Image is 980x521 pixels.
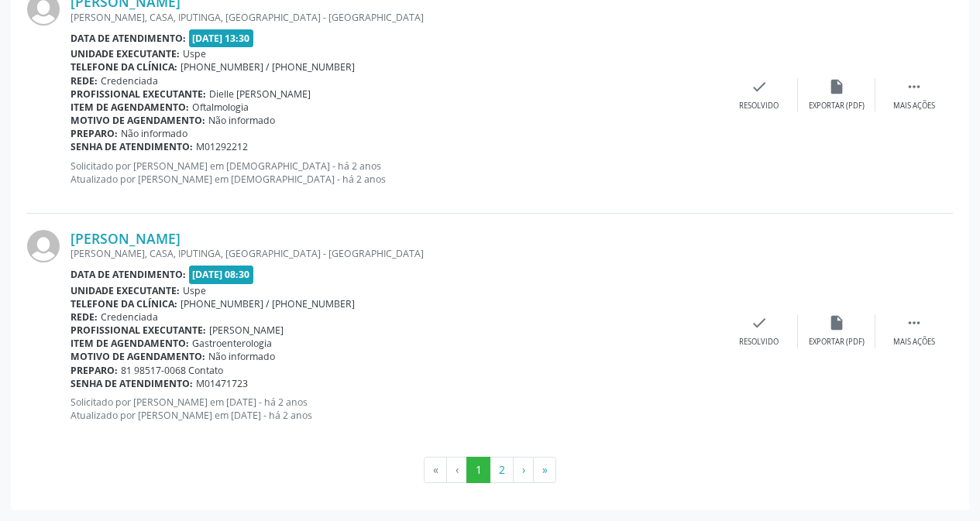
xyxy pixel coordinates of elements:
[70,284,180,297] b: Unidade executante:
[183,47,206,60] span: Uspe
[70,350,205,363] b: Motivo de agendamento:
[196,140,248,153] span: M01292212
[70,247,720,260] div: [PERSON_NAME], CASA, IPUTINGA, [GEOGRAPHIC_DATA] - [GEOGRAPHIC_DATA]
[208,350,275,363] span: Não informado
[70,230,181,247] a: [PERSON_NAME]
[189,266,254,283] span: [DATE] 08:30
[189,29,254,47] span: [DATE] 13:30
[70,140,193,153] b: Senha de atendimento:
[828,78,845,95] i: insert_drive_file
[70,47,180,60] b: Unidade executante:
[466,457,490,483] button: Go to page 1
[70,127,118,140] b: Preparo:
[70,310,98,324] b: Rede:
[828,314,845,331] i: insert_drive_file
[70,377,193,390] b: Senha de atendimento:
[513,457,534,483] button: Go to next page
[751,314,768,331] i: check
[183,284,206,297] span: Uspe
[70,32,186,45] b: Data de atendimento:
[209,324,284,337] span: [PERSON_NAME]
[121,127,187,140] span: Não informado
[181,297,355,310] span: [PHONE_NUMBER] / [PHONE_NUMBER]
[27,230,60,262] img: img
[101,310,158,324] span: Credenciada
[208,114,275,127] span: Não informado
[70,337,189,350] b: Item de agendamento:
[809,101,865,111] div: Exportar (PDF)
[192,101,249,114] span: Oftalmologia
[906,314,923,331] i: 
[533,457,556,483] button: Go to last page
[893,337,935,348] div: Mais ações
[809,337,865,348] div: Exportar (PDF)
[70,60,177,74] b: Telefone da clínica:
[70,297,177,310] b: Telefone da clínica:
[739,337,779,348] div: Resolvido
[70,87,206,101] b: Profissional executante:
[70,74,98,87] b: Rede:
[70,324,206,337] b: Profissional executante:
[70,101,189,114] b: Item de agendamento:
[906,78,923,95] i: 
[70,396,720,422] p: Solicitado por [PERSON_NAME] em [DATE] - há 2 anos Atualizado por [PERSON_NAME] em [DATE] - há 2 ...
[70,159,720,186] p: Solicitado por [PERSON_NAME] em [DEMOGRAPHIC_DATA] - há 2 anos Atualizado por [PERSON_NAME] em [D...
[181,60,355,74] span: [PHONE_NUMBER] / [PHONE_NUMBER]
[70,364,118,377] b: Preparo:
[739,101,779,111] div: Resolvido
[751,78,768,95] i: check
[893,101,935,111] div: Mais ações
[70,11,720,24] div: [PERSON_NAME], CASA, IPUTINGA, [GEOGRAPHIC_DATA] - [GEOGRAPHIC_DATA]
[209,87,311,101] span: Dielle [PERSON_NAME]
[101,74,158,87] span: Credenciada
[192,337,272,350] span: Gastroenterologia
[121,364,223,377] span: 81 98517-0068 Contato
[27,457,953,483] ul: Pagination
[490,457,514,483] button: Go to page 2
[70,114,205,127] b: Motivo de agendamento:
[70,268,186,281] b: Data de atendimento:
[196,377,248,390] span: M01471723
